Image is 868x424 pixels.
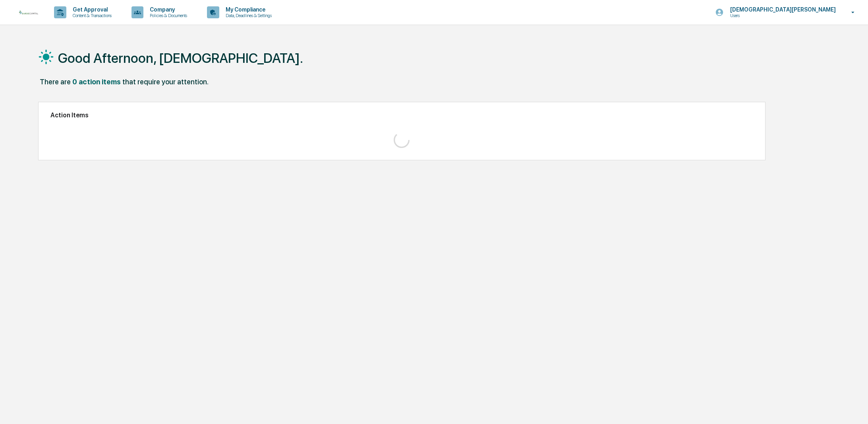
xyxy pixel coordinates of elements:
h2: Action Items [50,111,754,119]
p: Data, Deadlines & Settings [219,13,276,18]
div: There are [40,78,71,86]
div: 0 action items [72,78,121,86]
h1: Good Afternoon, [DEMOGRAPHIC_DATA]. [58,50,303,66]
p: Get Approval [66,6,116,13]
p: Company [143,6,191,13]
p: My Compliance [219,6,276,13]
p: Policies & Documents [143,13,191,18]
p: [DEMOGRAPHIC_DATA][PERSON_NAME] [724,6,840,13]
img: logo [19,10,38,14]
p: Content & Transactions [66,13,116,18]
p: Users [724,13,802,18]
div: that require your attention. [122,78,209,86]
